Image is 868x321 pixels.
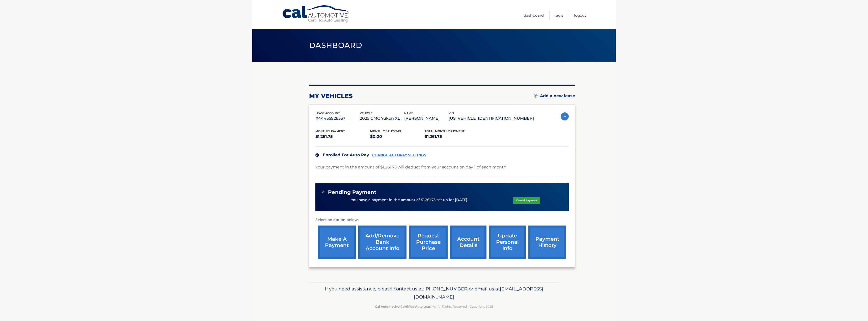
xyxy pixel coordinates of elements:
a: request purchase price [409,226,448,259]
img: check-green.svg [321,190,325,194]
span: Enrolled For Auto Pay [323,153,369,157]
img: check.svg [315,153,319,157]
a: make a payment [318,226,356,259]
p: [US_VEHICLE_IDENTIFICATION_NUMBER] [449,115,534,122]
span: [EMAIL_ADDRESS][DOMAIN_NAME] [414,286,543,300]
a: Add/Remove bank account info [358,226,406,259]
a: payment history [528,226,566,259]
a: account details [450,226,486,259]
img: add.svg [534,94,537,97]
span: name [404,111,413,115]
p: $1,261.75 [425,133,479,140]
span: vehicle [360,111,372,115]
a: Dashboard [524,11,544,19]
a: CHANGE AUTOPAY SETTINGS [372,153,426,157]
a: Cancel Payment [513,197,540,204]
a: Logout [574,11,586,19]
span: Monthly Payment [315,129,345,133]
a: update personal info [489,226,526,259]
a: Cal Automotive [282,5,350,23]
p: Your payment in the amount of $1,261.75 will deduct from your account on day 1 of each month. [315,164,507,171]
span: [PHONE_NUMBER] [424,286,469,292]
p: - All Rights Reserved - Copyright 2025 [312,304,556,309]
span: Monthly sales Tax [370,129,401,133]
p: You have a payment in the amount of $1,261.75 set up for [DATE]. [351,197,468,203]
p: If you need assistance, please contact us at: or email us at [312,285,556,301]
span: Dashboard [309,41,362,50]
h2: my vehicles [309,92,353,100]
span: vin [449,111,454,115]
a: FAQ's [555,11,563,19]
p: Select an option below: [315,217,569,223]
span: Pending Payment [328,189,376,195]
p: [PERSON_NAME] [404,115,449,122]
span: Total Monthly Payment [425,129,465,133]
img: accordion-active.svg [561,112,569,120]
p: 2025 GMC Yukon XL [360,115,404,122]
strong: Cal Automotive Certified Auto Leasing [375,305,436,308]
p: $1,261.75 [315,133,370,140]
p: $0.00 [370,133,425,140]
span: lease account [315,111,340,115]
a: Add a new lease [534,93,575,98]
p: #44455928537 [315,115,360,122]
